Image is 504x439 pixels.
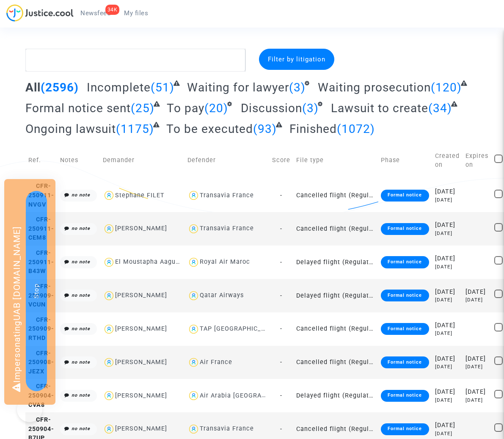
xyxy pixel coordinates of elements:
div: [DATE] [435,196,460,204]
span: - [280,392,282,399]
div: [DATE] [435,230,460,237]
span: Incomplete [87,80,151,94]
i: no note [72,392,90,398]
i: no note [72,192,90,198]
span: Lawsuit to create [331,101,428,115]
td: Phase [378,142,432,179]
div: [PERSON_NAME] [115,392,167,399]
div: [PERSON_NAME] [115,425,167,432]
span: (3) [289,80,306,94]
div: Formal notice [381,356,429,368]
div: [DATE] [435,296,460,304]
span: Filter by litigation [268,55,325,63]
div: [DATE] [435,387,460,397]
span: Stop [33,284,40,298]
div: Formal notice [381,223,429,235]
span: (2596) [41,80,79,94]
i: no note [72,359,90,365]
img: icon-user.svg [187,389,200,402]
div: 34K [105,5,120,15]
span: Discussion [241,101,302,115]
div: Air Arabia [GEOGRAPHIC_DATA] [200,392,298,399]
img: icon-user.svg [103,256,115,268]
iframe: Help Scout Beacon - Open [17,397,42,422]
div: Formal notice [381,190,429,202]
div: [DATE] [435,221,460,230]
i: no note [72,293,90,298]
td: Created on [432,142,463,179]
button: Stop [26,191,47,391]
span: (3) [302,101,319,115]
span: All [25,80,41,94]
span: My files [124,9,148,17]
div: Air France [200,359,232,366]
span: (51) [151,80,174,94]
div: Transavia France [200,192,254,199]
div: Qatar Airways [200,292,244,299]
span: - [280,359,282,366]
img: icon-user.svg [187,223,200,235]
span: (1072) [337,122,375,136]
td: Cancelled flight (Regulation EC 261/2004) [293,179,378,212]
i: no note [72,259,90,265]
td: Ref. [25,142,57,179]
div: [DATE] [435,421,460,430]
div: [DATE] [435,363,460,370]
div: Formal notice [381,290,429,301]
div: [DATE] [435,330,460,337]
div: [DATE] [435,354,460,364]
div: [DATE] [435,397,460,404]
img: icon-user.svg [103,323,115,335]
span: - [280,259,282,266]
span: (93) [253,122,277,136]
div: [DATE] [435,321,460,330]
span: Finished [289,122,337,136]
td: File type [293,142,378,179]
div: [DATE] [465,387,488,397]
div: Formal notice [381,256,429,268]
span: (25) [131,101,154,115]
img: icon-user.svg [187,423,200,435]
div: [DATE] [435,287,460,297]
div: Formal notice [381,323,429,335]
span: - [280,192,282,199]
td: Delayed flight (Regulation EC 261/2004) [293,279,378,312]
img: icon-user.svg [187,356,200,369]
div: [PERSON_NAME] [115,292,167,299]
span: (120) [431,80,462,94]
div: Stephane FILET [115,192,165,199]
span: Waiting prosecution [318,80,431,94]
div: [DATE] [465,397,488,404]
div: Impersonating [4,179,55,405]
span: Formal notice sent [25,101,131,115]
div: Transavia France [200,425,254,432]
img: icon-user.svg [187,323,200,335]
div: [DATE] [435,263,460,271]
div: [DATE] [435,430,460,437]
td: Demander [100,142,185,179]
span: (20) [204,101,228,115]
td: Defender [185,142,269,179]
td: Notes [57,142,100,179]
i: no note [72,426,90,431]
div: [DATE] [465,287,488,297]
span: - [280,325,282,332]
div: [DATE] [465,296,488,304]
div: [PERSON_NAME] [115,359,167,366]
div: Formal notice [381,390,429,402]
img: icon-user.svg [103,223,115,235]
img: icon-user.svg [187,256,200,268]
div: [DATE] [465,354,488,364]
span: Ongoing lawsuit [25,122,116,136]
span: (1175) [116,122,154,136]
td: Cancelled flight (Regulation EC 261/2004) [293,212,378,246]
img: icon-user.svg [103,290,115,302]
div: TAP [GEOGRAPHIC_DATA] [200,325,279,332]
span: CFR-250911-NVGV [28,182,54,208]
div: Transavia France [200,225,254,232]
img: icon-user.svg [187,290,200,302]
td: Score [269,142,293,179]
span: - [280,292,282,299]
img: icon-user.svg [103,189,115,202]
div: [DATE] [435,254,460,263]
